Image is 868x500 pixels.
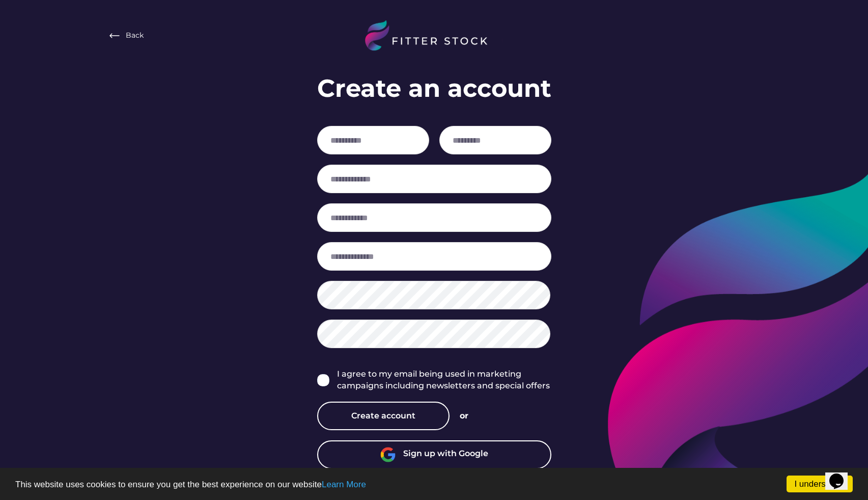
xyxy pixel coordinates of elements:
div: Back [126,31,144,41]
a: I understand! [787,476,853,492]
div: Create an account [317,71,551,106]
iframe: chat widget [825,459,858,490]
a: Learn More [322,480,366,489]
img: unnamed.png [380,447,396,462]
img: Frame%20%282%29.svg [108,30,121,42]
div: Sign up with Google [403,448,488,461]
button: Create account [317,402,450,430]
img: Rectangle%205126.svg [317,374,329,386]
div: I agree to my email being used in marketing campaigns including newsletters and special offers [337,369,551,391]
img: LOGO%20%282%29.svg [365,20,502,51]
p: This website uses cookies to ensure you get the best experience on our website [15,480,853,489]
div: or [460,409,468,423]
